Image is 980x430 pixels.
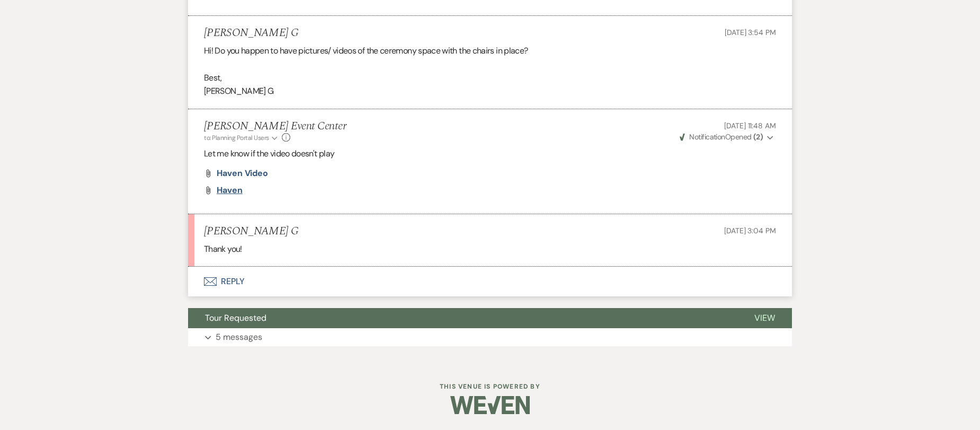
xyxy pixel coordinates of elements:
button: NotificationOpened (2) [678,131,776,143]
h5: [PERSON_NAME] G [204,27,299,40]
a: Haven [217,186,243,195]
p: 5 messages [216,330,262,344]
span: View [754,312,775,323]
div: Hi! Do you happen to have pictures/ videos of the ceremony space with the chairs in place? Best, ... [204,44,776,98]
button: Tour Requested [188,308,737,328]
p: Let me know if the video doesn't play [204,147,776,161]
span: to: Planning Portal Users [204,134,269,142]
h5: [PERSON_NAME] G [204,225,299,238]
button: 5 messages [188,328,792,346]
span: Opened [680,132,763,142]
span: Tour Requested [205,312,266,323]
span: Haven Video [217,168,268,179]
img: Weven Logo [450,387,530,424]
button: to: Planning Portal Users [204,133,279,143]
span: [DATE] 11:48 AM [724,121,776,130]
h5: [PERSON_NAME] Event Center [204,120,346,133]
span: Notification [689,132,725,142]
strong: ( 2 ) [753,132,763,142]
span: [DATE] 3:04 PM [724,226,776,235]
button: View [737,308,792,328]
span: [DATE] 3:54 PM [725,28,776,37]
div: Thank you! [204,242,776,256]
span: Haven [217,185,243,196]
button: Reply [188,267,792,296]
a: Haven Video [217,169,268,178]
